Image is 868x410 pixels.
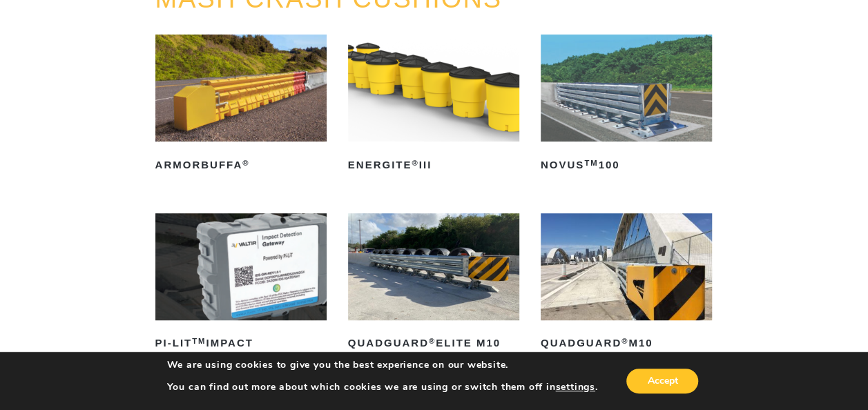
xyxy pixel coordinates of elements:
[429,337,436,345] sup: ®
[348,35,519,176] a: ENERGITE®III
[584,159,598,167] sup: TM
[348,154,519,176] h2: ENERGITE III
[155,213,327,366] a: PI-LITTMImpact Detection System
[626,369,698,393] button: Accept
[541,154,712,176] h2: NOVUS 100
[155,35,327,176] a: ArmorBuffa®
[167,381,598,393] p: You can find out more about which cookies we are using or switch them off in .
[555,381,595,393] button: settings
[192,337,206,345] sup: TM
[412,159,418,167] sup: ®
[348,213,519,355] a: QuadGuard®Elite M10
[621,337,628,345] sup: ®
[155,154,327,176] h2: ArmorBuffa
[348,333,519,355] h2: QuadGuard Elite M10
[541,213,712,355] a: QuadGuard®M10
[242,159,249,167] sup: ®
[155,333,327,366] h2: PI-LIT Impact Detection System
[541,333,712,355] h2: QuadGuard M10
[167,359,598,371] p: We are using cookies to give you the best experience on our website.
[541,35,712,176] a: NOVUSTM100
